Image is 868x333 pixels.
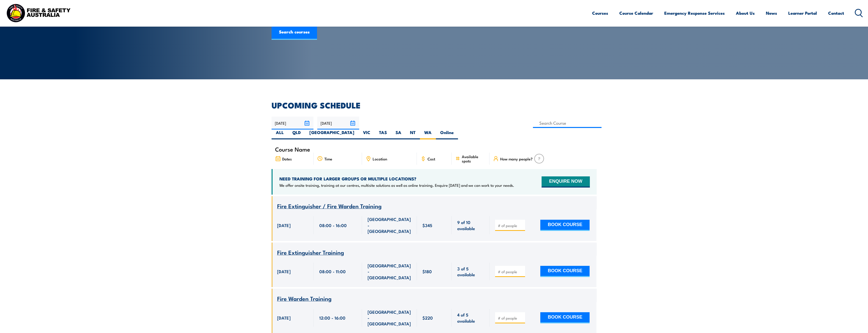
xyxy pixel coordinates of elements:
[275,147,310,151] span: Course Name
[277,201,382,210] span: Fire Extinguisher / Fire Warden Training
[375,129,391,139] label: TAS
[533,118,602,128] input: Search Course
[406,129,420,139] label: NT
[277,294,332,303] span: Fire Warden Training
[368,216,411,234] span: [GEOGRAPHIC_DATA] - [GEOGRAPHIC_DATA]
[788,6,817,20] a: Learner Portal
[422,222,432,228] span: $345
[619,6,653,20] a: Course Calendar
[272,25,317,40] a: Search courses
[592,6,608,20] a: Courses
[391,129,406,139] label: SA
[282,157,292,161] span: Dates
[272,101,597,108] h2: UPCOMING SCHEDULE
[277,315,291,321] span: [DATE]
[319,315,345,321] span: 12:00 - 16:00
[542,176,590,188] button: ENQUIRE NOW
[277,203,382,209] a: Fire Extinguisher / Fire Warden Training
[428,157,435,161] span: Cost
[324,157,332,161] span: Time
[540,220,590,231] button: BOOK COURSE
[279,183,514,188] p: We offer onsite training, training at our centres, multisite solutions as well as online training...
[319,268,346,274] span: 08:00 - 11:00
[457,266,484,277] span: 3 of 5 available
[373,157,387,161] span: Location
[422,268,432,274] span: $180
[368,309,411,327] span: [GEOGRAPHIC_DATA] - [GEOGRAPHIC_DATA]
[540,266,590,277] button: BOOK COURSE
[736,6,755,20] a: About Us
[277,295,332,302] a: Fire Warden Training
[498,316,523,321] input: # of people
[288,129,305,139] label: QLD
[277,249,344,256] a: Fire Extinguisher Training
[277,268,291,274] span: [DATE]
[498,223,523,228] input: # of people
[272,117,313,129] input: From date
[277,248,344,256] span: Fire Extinguisher Training
[766,6,777,20] a: News
[359,129,375,139] label: VIC
[457,312,484,324] span: 4 of 5 available
[368,263,411,280] span: [GEOGRAPHIC_DATA] - [GEOGRAPHIC_DATA]
[498,269,523,274] input: # of people
[436,129,458,139] label: Online
[317,117,359,129] input: To date
[462,154,486,163] span: Available spots
[828,6,844,20] a: Contact
[272,129,288,139] label: ALL
[319,222,347,228] span: 08:00 - 16:00
[457,219,484,231] span: 9 of 10 available
[540,312,590,323] button: BOOK COURSE
[664,6,725,20] a: Emergency Response Services
[279,176,514,181] h4: NEED TRAINING FOR LARGER GROUPS OR MULTIPLE LOCATIONS?
[420,129,436,139] label: WA
[500,157,533,161] span: How many people?
[277,222,291,228] span: [DATE]
[305,129,359,139] label: [GEOGRAPHIC_DATA]
[422,315,433,321] span: $220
